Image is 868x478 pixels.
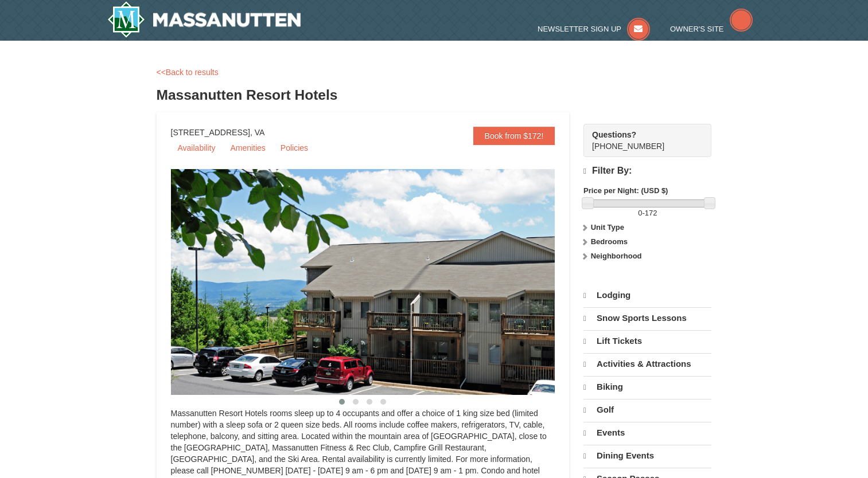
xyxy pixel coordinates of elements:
[538,25,621,33] span: Newsletter Sign Up
[107,1,301,38] a: Massanutten Resort
[591,252,642,260] strong: Neighborhood
[591,237,628,246] strong: Bedrooms
[583,285,711,306] a: Lodging
[583,376,711,398] a: Biking
[583,186,668,195] strong: Price per Night: (USD $)
[592,130,636,139] strong: Questions?
[638,209,642,217] span: 0
[473,127,555,145] a: Book from $172!
[538,25,650,33] a: Newsletter Sign Up
[583,399,711,421] a: Golf
[583,166,711,177] h4: Filter By:
[592,129,691,151] span: [PHONE_NUMBER]
[157,84,712,107] h3: Massanutten Resort Hotels
[223,139,272,156] a: Amenities
[171,169,584,395] img: 19219026-1-e3b4ac8e.jpg
[583,307,711,329] a: Snow Sports Lessons
[670,25,724,33] span: Owner's Site
[645,209,657,217] span: 172
[591,223,624,232] strong: Unit Type
[583,445,711,467] a: Dining Events
[583,353,711,375] a: Activities & Attractions
[670,25,753,33] a: Owner's Site
[583,330,711,352] a: Lift Tickets
[274,139,315,156] a: Policies
[583,422,711,444] a: Events
[157,68,219,77] a: <<Back to results
[107,1,301,38] img: Massanutten Resort Logo
[583,207,711,219] label: -
[171,139,223,156] a: Availability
